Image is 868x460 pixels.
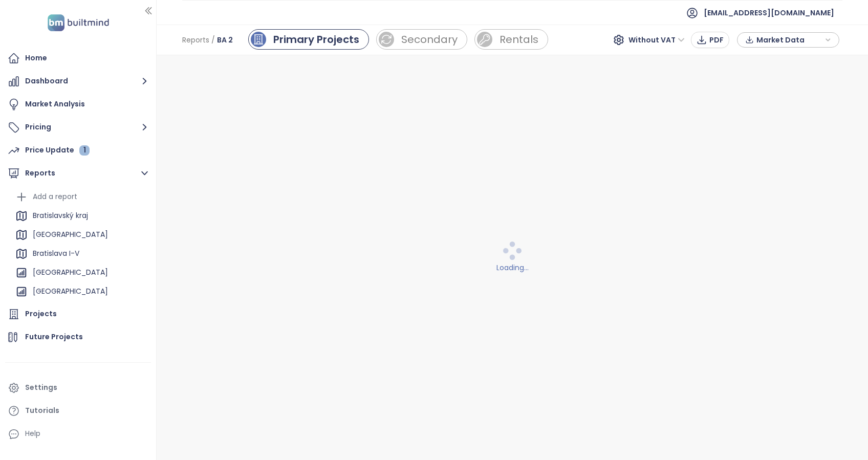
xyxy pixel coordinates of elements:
div: button [743,32,834,48]
span: / [211,31,215,49]
a: Settings [5,378,151,398]
a: Projects [5,304,151,324]
button: Reports [5,163,151,184]
div: Price Update [25,144,90,157]
div: Bratislava I-V [33,247,79,260]
span: BA 2 [217,31,233,49]
div: [GEOGRAPHIC_DATA] [13,265,148,281]
div: [GEOGRAPHIC_DATA] [13,227,148,243]
div: Add a report [33,190,77,203]
div: Bratislavský kraj [13,208,148,224]
div: Bratislavský kraj [33,209,88,222]
span: Reports [182,31,209,49]
div: Loading... [163,262,862,273]
a: rent [474,29,548,51]
div: Settings [25,381,57,394]
div: Projects [25,308,57,320]
div: Help [5,424,151,444]
div: Add a report [13,189,148,205]
div: [GEOGRAPHIC_DATA] [13,283,148,300]
img: logo [45,12,112,33]
div: Secondary [401,32,458,47]
div: Future Projects [25,331,83,343]
button: PDF [691,32,729,48]
div: Primary Projects [273,32,359,47]
div: Tutorials [25,404,59,417]
div: Rentals [500,32,538,47]
a: Price Update 1 [5,140,151,161]
span: Market Data [756,32,822,48]
div: [GEOGRAPHIC_DATA] [33,228,108,241]
div: [GEOGRAPHIC_DATA] [33,285,108,298]
a: Home [5,48,151,69]
a: primary [248,29,369,51]
a: Future Projects [5,327,151,347]
button: Dashboard [5,71,151,92]
div: 1 [79,145,90,156]
a: sale [376,29,467,51]
div: Home [25,52,47,64]
div: Market Analysis [25,98,85,111]
a: Tutorials [5,401,151,421]
div: Help [25,427,40,440]
div: [GEOGRAPHIC_DATA] [33,266,108,279]
div: Bratislava I-V [13,246,148,262]
a: Market Analysis [5,94,151,115]
span: [EMAIL_ADDRESS][DOMAIN_NAME] [704,1,834,25]
button: Pricing [5,117,151,138]
span: PDF [709,34,724,46]
span: Without VAT [628,32,685,48]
